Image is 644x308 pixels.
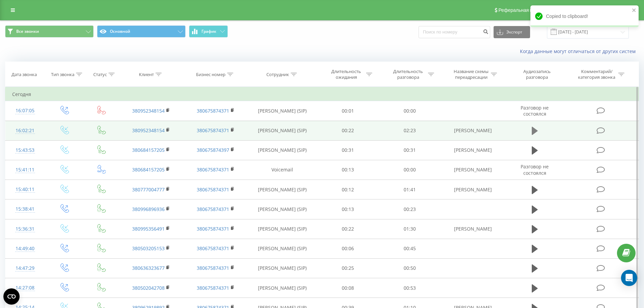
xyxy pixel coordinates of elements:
[498,7,554,13] span: Реферальная программа
[12,163,38,176] div: 15:41:11
[16,29,39,34] span: Все звонки
[577,69,617,80] div: Комментарий/категория звонка
[379,258,441,278] td: 00:50
[317,160,379,180] td: 00:13
[12,281,38,294] div: 14:27:08
[248,219,317,239] td: [PERSON_NAME] (SIP)
[196,72,225,77] div: Бизнес номер
[248,180,317,199] td: [PERSON_NAME] (SIP)
[132,206,165,212] a: 380996896936
[197,226,229,232] a: 380675874371
[248,101,317,121] td: [PERSON_NAME] (SIP)
[379,180,441,199] td: 01:41
[379,278,441,298] td: 00:53
[520,48,639,54] a: Когда данные могут отличаться от других систем
[197,186,229,193] a: 380675874371
[632,7,637,14] button: close
[317,239,379,258] td: 00:06
[132,226,165,232] a: 380995356491
[12,183,38,196] div: 15:40:11
[419,26,490,38] input: Поиск по номеру
[12,203,38,216] div: 15:38:41
[440,219,505,239] td: [PERSON_NAME]
[248,121,317,140] td: [PERSON_NAME] (SIP)
[197,108,229,114] a: 380675874371
[51,72,74,77] div: Тип звонка
[197,206,229,212] a: 380675874371
[440,180,505,199] td: [PERSON_NAME]
[132,186,165,193] a: 380777004777
[248,140,317,160] td: [PERSON_NAME] (SIP)
[132,147,165,153] a: 380684157205
[248,199,317,219] td: [PERSON_NAME] (SIP)
[248,160,317,180] td: Voicemail
[453,69,489,80] div: Название схемы переадресации
[132,285,165,291] a: 380502042708
[379,160,441,180] td: 00:00
[139,72,154,77] div: Клиент
[12,124,38,137] div: 16:02:21
[12,262,38,275] div: 14:47:29
[379,140,441,160] td: 00:31
[197,265,229,271] a: 380675874371
[521,163,549,176] span: Разговор не состоялся
[132,245,165,252] a: 380503205153
[5,88,639,101] td: Сегодня
[328,69,364,80] div: Длительность ожидания
[521,104,549,117] span: Разговор не состоялся
[379,199,441,219] td: 00:23
[379,121,441,140] td: 02:23
[379,101,441,121] td: 00:00
[132,108,165,114] a: 380952348154
[97,25,186,38] button: Основной
[379,239,441,258] td: 00:45
[248,239,317,258] td: [PERSON_NAME] (SIP)
[317,199,379,219] td: 00:13
[379,219,441,239] td: 01:30
[390,69,426,80] div: Длительность разговора
[317,101,379,121] td: 00:01
[621,270,637,286] div: Open Intercom Messenger
[317,180,379,199] td: 00:12
[201,29,216,34] span: График
[5,25,94,38] button: Все звонки
[266,72,289,77] div: Сотрудник
[494,26,530,38] button: Экспорт
[132,166,165,173] a: 380684157205
[132,265,165,271] a: 380636323677
[12,242,38,255] div: 14:49:40
[93,72,107,77] div: Статус
[317,258,379,278] td: 00:25
[197,166,229,173] a: 380675874371
[197,127,229,134] a: 380675874371
[132,127,165,134] a: 380952348154
[317,121,379,140] td: 00:22
[248,258,317,278] td: [PERSON_NAME] (SIP)
[197,245,229,252] a: 380675874371
[12,222,38,236] div: 15:36:31
[12,144,38,157] div: 15:43:53
[189,25,228,38] button: График
[530,5,639,27] div: Copied to clipboard!
[317,140,379,160] td: 00:31
[440,121,505,140] td: [PERSON_NAME]
[515,69,559,80] div: Аудиозапись разговора
[3,288,20,305] button: Open CMP widget
[12,104,38,117] div: 16:07:05
[197,285,229,291] a: 380675874371
[248,278,317,298] td: [PERSON_NAME] (SIP)
[317,219,379,239] td: 00:22
[197,147,229,153] a: 380675874397
[440,160,505,180] td: [PERSON_NAME]
[11,72,37,77] div: Дата звонка
[440,140,505,160] td: [PERSON_NAME]
[317,278,379,298] td: 00:08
